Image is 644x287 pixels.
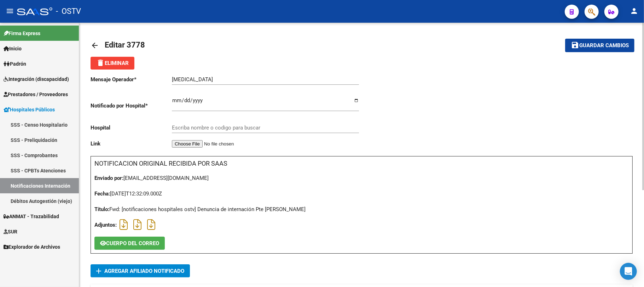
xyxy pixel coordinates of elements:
[4,106,55,114] span: Hospitales Públicos
[620,263,637,280] div: Open Intercom Messenger
[4,60,26,68] span: Padrón
[91,76,172,83] p: Mensaje Operador
[4,243,60,251] span: Explorador de Archivos
[571,41,579,49] mat-icon: save
[94,190,629,198] div: [DATE]T12:32:09.000Z
[106,240,159,247] span: CUERPO DEL CORREO
[94,237,165,250] button: CUERPO DEL CORREO
[96,60,129,66] span: Eliminar
[94,222,117,228] strong: Adjuntos:
[91,124,172,132] p: Hospital
[4,228,17,236] span: SUR
[91,41,99,50] mat-icon: arrow_back
[94,267,103,275] mat-icon: add
[94,159,629,169] h3: NOTIFICACION ORIGINAL RECIBIDA POR SAAS
[56,4,81,19] span: - OSTV
[630,7,638,15] mat-icon: person
[91,102,172,110] p: Notificado por Hospital
[91,57,134,70] button: Eliminar
[4,90,68,98] span: Prestadores / Proveedores
[94,206,109,213] strong: Título:
[104,268,184,274] span: Agregar Afiliado Notificado
[565,39,634,52] button: Guardar cambios
[105,40,145,49] span: Editar 3778
[4,45,22,53] span: Inicio
[91,264,190,277] button: Agregar Afiliado Notificado
[579,43,629,49] span: Guardar cambios
[94,191,110,197] strong: Fecha:
[94,174,629,182] div: [EMAIL_ADDRESS][DOMAIN_NAME]
[94,175,123,181] strong: Enviado por:
[4,75,69,83] span: Integración (discapacidad)
[96,59,105,67] mat-icon: delete
[6,7,14,15] mat-icon: menu
[4,213,59,220] span: ANMAT - Trazabilidad
[94,205,629,213] div: Fwd: [notificaciones hospitales ostv] Denuncia de internación Pte [PERSON_NAME]
[91,140,172,148] p: Link
[4,29,40,37] span: Firma Express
